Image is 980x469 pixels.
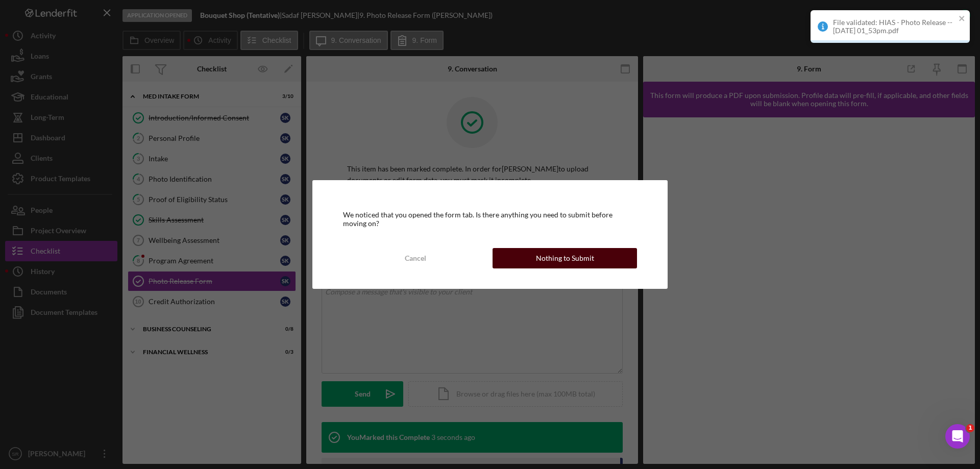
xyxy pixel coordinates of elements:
div: We noticed that you opened the form tab. Is there anything you need to submit before moving on? [343,211,637,227]
div: Nothing to Submit [536,248,594,268]
span: 1 [966,424,974,432]
button: close [959,14,966,24]
iframe: Intercom live chat [945,424,970,449]
button: Nothing to Submit [493,248,637,268]
div: File validated: HIAS - Photo Release -- [DATE] 01_53pm.pdf [833,18,955,35]
button: Cancel [343,248,487,268]
div: Cancel [405,248,426,268]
